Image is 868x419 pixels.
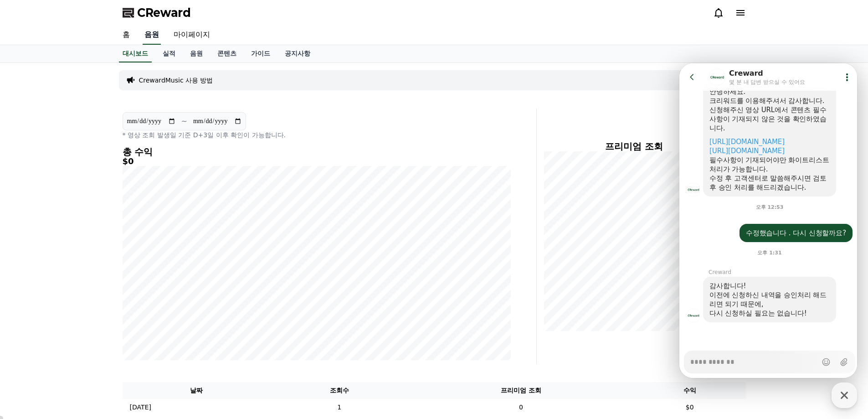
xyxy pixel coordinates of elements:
th: 프리미엄 조회 [408,382,634,399]
p: ~ [181,116,187,127]
a: 실적 [155,45,183,62]
a: CrewardMusic 사용 방법 [139,76,213,85]
a: 콘텐츠 [210,45,244,62]
a: 가이드 [244,45,277,62]
h4: 총 수익 [123,147,511,157]
a: 공지사항 [277,45,318,62]
h5: $0 [123,157,511,166]
a: CReward [123,5,191,20]
a: 마이페이지 [166,26,217,45]
th: 수익 [634,382,746,399]
th: 조회수 [270,382,408,399]
a: 음원 [143,26,161,45]
td: $0 [634,399,746,416]
a: 대시보드 [119,45,152,62]
span: CReward [137,5,191,20]
a: 홈 [115,26,137,45]
a: 음원 [183,45,210,62]
p: [DATE] [130,403,151,412]
p: * 영상 조회 발생일 기준 D+3일 이후 확인이 가능합니다. [123,130,511,140]
td: 1 [270,399,408,416]
h4: 프리미엄 조회 [544,141,724,151]
td: 0 [408,399,634,416]
th: 날짜 [123,382,271,399]
iframe: Channel chat [679,63,857,378]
